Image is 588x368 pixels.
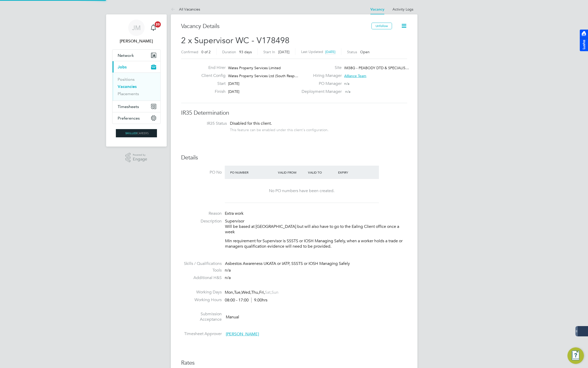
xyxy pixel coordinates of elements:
span: Network [118,53,134,58]
label: Skills / Qualifications [181,261,222,266]
span: 2 x Supervisor WC - V178498 [181,35,290,46]
span: Thu, [251,290,259,295]
span: Alliance Team [344,74,366,78]
label: PO No [181,170,222,175]
span: [PERSON_NAME] [226,331,259,337]
label: PO Manager [298,81,342,86]
span: Extra work [225,211,244,216]
span: [DATE] [228,89,239,94]
span: 93 days [239,50,252,54]
label: Submission Acceptance [181,311,222,322]
span: JM [132,24,141,31]
span: [DATE] [325,50,335,54]
span: n/a [225,268,231,273]
a: JM[PERSON_NAME] [112,20,161,44]
button: Network [113,50,160,61]
span: 20 [155,21,161,28]
label: Last Updated [301,49,323,54]
label: IR35 Status [186,121,227,126]
button: Unfollow [371,23,392,29]
a: 20 [148,20,158,36]
span: Sat, [265,290,272,295]
button: Engage Resource Center [567,347,584,364]
label: Confirmed [181,50,198,54]
span: Preferences [118,116,140,121]
span: Open [360,50,370,54]
h3: Details [181,154,407,161]
span: Tue, [234,290,241,295]
span: Engage [133,157,147,161]
h3: IR35 Determination [181,109,407,117]
button: Jobs [113,61,160,73]
label: Site [298,65,342,70]
label: Description [181,219,222,224]
label: Tools [181,268,222,273]
span: Jack McMurray [112,38,161,44]
label: Finish [197,89,226,94]
div: PO Number [229,168,277,177]
label: Start In [263,50,275,54]
span: Fri, [259,290,265,295]
nav: Main navigation [106,14,167,147]
div: Asbestos Awareness UKATA or IATP, SSSTS or IOSH Managing Safely [225,261,407,266]
h3: Vacancy Details [181,23,371,30]
p: Supervisor Will be based at [GEOGRAPHIC_DATA] but will also have to go to the Ealing Client offic... [225,219,407,235]
span: Mon, [225,290,234,295]
label: Duration [222,50,236,54]
h3: Rates [181,359,407,367]
a: Positions [118,77,135,82]
span: n/a [225,275,231,280]
label: Working Hours [181,297,222,303]
div: This feature can be enabled under this client's configuration. [230,126,329,132]
span: Timesheets [118,104,139,109]
span: Powered by [133,153,147,157]
label: Timesheet Approver [181,331,222,337]
div: No PO numbers have been created. [230,188,374,194]
span: n/a [344,81,349,86]
span: [DATE] [228,81,239,86]
span: 0 of 2 [201,50,211,54]
label: Hiring Manager [298,73,342,78]
a: Activity Logs [393,7,413,12]
a: Powered byEngage [125,153,147,163]
div: Valid To [307,168,337,177]
button: Preferences [113,112,160,124]
label: Deployment Manager [298,89,342,94]
a: Vacancy [370,7,384,12]
button: Timesheets [113,101,160,112]
span: IM38G - PEABODY DTD & SPECIALIS… [344,66,409,70]
div: Expiry [337,168,367,177]
span: Wed, [241,290,251,295]
a: Placements [118,91,139,96]
label: Working Days [181,290,222,295]
span: Sun [272,290,278,295]
label: End Hirer [197,65,226,70]
span: Wates Property Services Limited [228,66,281,70]
span: n/a [345,89,350,94]
span: Manual [226,315,239,320]
span: Jobs [118,65,127,69]
div: Jobs [113,73,160,101]
p: Min requirement for Supervisor is SSSTS or IOSH Managing Safely, when a worker holds a trade or m... [225,238,407,249]
img: skilledcareers-logo-retina.png [116,129,157,137]
div: 08:00 - 17:00 [225,298,267,303]
label: Additional H&S [181,275,222,281]
label: Status [347,50,357,54]
label: Client Config [197,73,226,78]
span: 9.00hrs [251,298,267,303]
a: Vacancies [118,84,137,89]
a: All Vacancies [171,7,200,12]
label: Start [197,81,226,86]
span: [DATE] [278,50,290,54]
div: Valid From [277,168,307,177]
span: Disabled for this client. [230,121,272,126]
a: Go to home page [112,129,161,137]
span: Wates Property Services Ltd (South Resp… [228,74,298,78]
label: Reason [181,211,222,216]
